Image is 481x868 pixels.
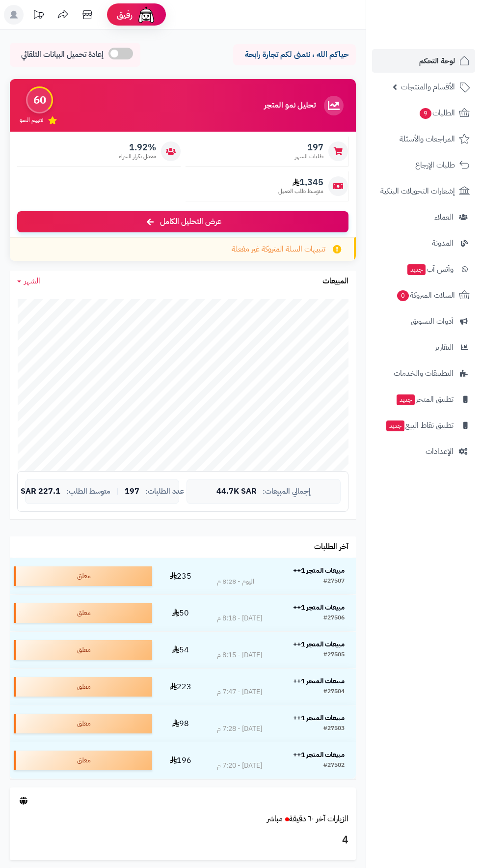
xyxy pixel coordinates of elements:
span: 197 [295,142,323,153]
strong: مبيعات المتجر 1++ [293,565,345,576]
span: متوسط الطلب: [66,487,110,496]
td: 196 [156,742,206,779]
p: حياكم الله ، نتمنى لكم تجارة رابحة [240,49,348,60]
h3: آخر الطلبات [314,543,348,552]
span: تنبيهات السلة المتروكة غير مفعلة [232,244,325,255]
a: الشهر [17,276,40,287]
small: مباشر [267,813,283,825]
span: الطلبات [419,106,455,120]
strong: مبيعات المتجر 1++ [293,713,345,723]
span: تطبيق نقاط البيع [385,419,454,432]
strong: مبيعات المتجر 1++ [293,602,345,613]
img: logo-2.png [414,7,472,28]
img: ai-face.png [136,5,156,25]
div: معلق [14,714,152,733]
span: إعادة تحميل البيانات التلقائي [21,49,104,60]
div: [DATE] - 8:18 م [217,614,262,623]
strong: مبيعات المتجر 1++ [293,639,345,649]
a: الإعدادات [372,440,475,463]
span: إشعارات التحويلات البنكية [380,184,455,198]
div: معلق [14,751,152,770]
span: تطبيق المتجر [396,392,454,406]
div: [DATE] - 8:15 م [217,650,262,660]
div: #27504 [323,687,345,697]
a: المراجعات والأسئلة [372,127,475,151]
a: الطلبات9 [372,101,475,125]
span: إجمالي المبيعات: [263,487,311,496]
span: طلبات الإرجاع [415,158,455,172]
span: تقييم النمو [20,116,43,124]
a: إشعارات التحويلات البنكية [372,179,475,203]
a: طلبات الإرجاع [372,153,475,177]
span: | [116,488,119,495]
span: جديد [386,420,404,431]
a: لوحة التحكم [372,49,475,73]
span: عرض التحليل الكامل [160,216,221,227]
div: #27507 [323,577,345,587]
span: 1.92% [119,142,156,153]
a: العملاء [372,205,475,229]
span: العملاء [434,210,454,224]
strong: مبيعات المتجر 1++ [293,750,345,760]
span: 1,345 [278,177,323,188]
span: أدوات التسويق [411,314,454,328]
span: 227.1 SAR [21,487,60,496]
a: الزيارات آخر ٦٠ دقيقةمباشر [267,813,348,825]
h3: 4 [17,832,348,849]
span: السلات المتروكة [396,288,455,302]
a: تطبيق نقاط البيعجديد [372,414,475,437]
div: [DATE] - 7:28 م [217,724,262,734]
div: #27505 [323,650,345,660]
a: المدونة [372,231,475,255]
span: جديد [397,394,415,405]
div: [DATE] - 7:20 م [217,761,262,771]
a: التطبيقات والخدمات [372,362,475,385]
td: 50 [156,595,206,631]
a: التقارير [372,336,475,359]
h3: تحليل نمو المتجر [264,101,316,110]
span: المدونة [432,236,454,250]
span: التقارير [435,340,454,354]
div: #27502 [323,761,345,771]
div: معلق [14,640,152,660]
a: وآتس آبجديد [372,257,475,281]
span: 44.7K SAR [216,487,257,496]
span: طلبات الشهر [295,152,323,161]
span: معدل تكرار الشراء [119,152,156,161]
a: تطبيق المتجرجديد [372,388,475,411]
span: الإعدادات [426,445,454,458]
span: متوسط طلب العميل [278,187,323,196]
span: المراجعات والأسئلة [400,132,455,146]
div: #27506 [323,614,345,623]
span: رفيق [117,9,133,21]
span: جديد [407,264,426,275]
span: الأقسام والمنتجات [401,80,455,94]
td: 223 [156,669,206,705]
div: #27503 [323,724,345,734]
strong: مبيعات المتجر 1++ [293,676,345,686]
td: 235 [156,558,206,594]
a: تحديثات المنصة [26,5,51,27]
a: عرض التحليل الكامل [17,211,348,232]
div: معلق [14,603,152,623]
span: الشهر [24,275,40,287]
span: 9 [419,108,431,119]
span: 0 [397,290,409,301]
span: لوحة التحكم [419,54,455,68]
div: اليوم - 8:28 م [217,577,254,587]
div: معلق [14,677,152,697]
td: 54 [156,632,206,668]
td: 98 [156,705,206,742]
span: التطبيقات والخدمات [394,366,454,380]
h3: المبيعات [322,277,348,286]
div: [DATE] - 7:47 م [217,687,262,697]
a: السلات المتروكة0 [372,283,475,307]
span: عدد الطلبات: [145,487,184,496]
div: معلق [14,566,152,586]
a: أدوات التسويق [372,309,475,333]
span: 197 [125,487,139,496]
span: وآتس آب [406,262,454,276]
